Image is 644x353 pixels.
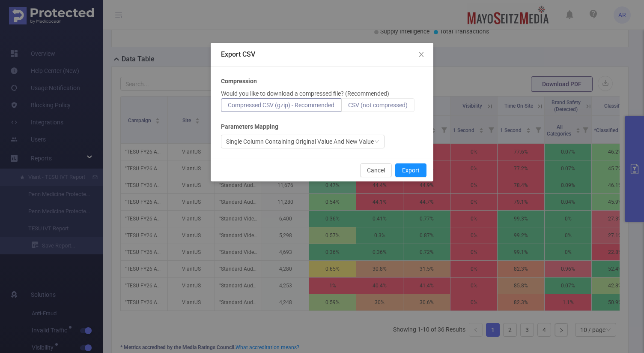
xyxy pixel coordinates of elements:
span: CSV (not compressed) [348,102,408,109]
button: Export [395,163,426,177]
i: icon: close [418,51,425,58]
div: Single Column Containing Original Value And New Value [226,135,374,148]
p: Would you like to download a compressed file? (Recommended) [221,89,389,98]
div: Export CSV [221,50,423,59]
button: Cancel [360,163,392,177]
i: icon: down [374,139,379,145]
span: Compressed CSV (gzip) - Recommended [228,102,334,109]
b: Compression [221,77,257,86]
b: Parameters Mapping [221,122,278,131]
button: Close [409,43,433,67]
